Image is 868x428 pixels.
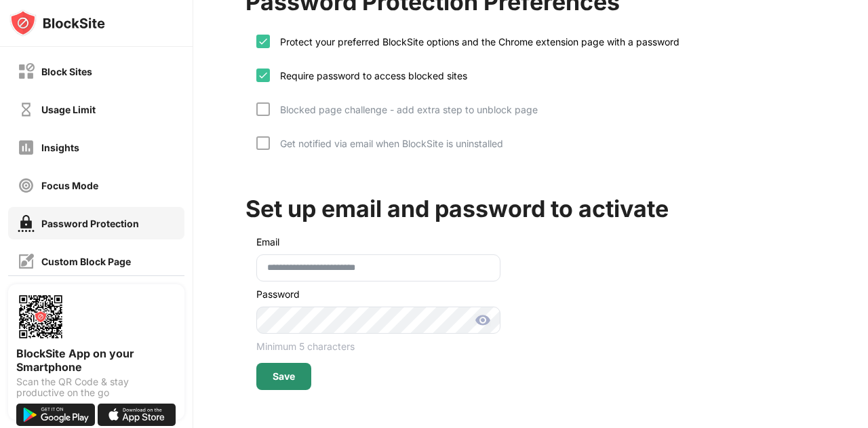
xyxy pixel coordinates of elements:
[270,36,679,47] div: Protect your preferred BlockSite options and the Chrome extension page with a password
[18,139,35,156] img: insights-off.svg
[475,312,491,328] img: show-password.svg
[18,101,35,118] img: time-usage-off.svg
[18,253,35,270] img: customize-block-page-off.svg
[98,404,176,426] img: download-on-the-app-store.svg
[41,66,92,77] div: Block Sites
[270,138,503,149] div: Get notified via email when BlockSite is uninstalled
[16,376,176,398] div: Scan the QR Code & stay productive on the go
[270,70,467,81] div: Require password to access blocked sites
[256,288,500,300] div: Password
[273,371,295,382] div: Save
[41,180,98,191] div: Focus Mode
[18,215,35,232] img: password-protection-on.svg
[18,177,35,194] img: focus-off.svg
[16,347,176,374] div: BlockSite App on your Smartphone
[256,341,500,352] div: Minimum 5 characters
[258,70,269,81] img: check.svg
[258,36,269,47] img: check.svg
[270,104,538,115] div: Blocked page challenge - add extra step to unblock page
[41,256,131,267] div: Custom Block Page
[18,63,35,80] img: block-off.svg
[41,104,96,115] div: Usage Limit
[16,404,95,426] img: get-it-on-google-play.svg
[16,292,65,341] img: options-page-qr-code.png
[41,218,139,229] div: Password Protection
[41,142,79,153] div: Insights
[256,236,279,248] div: Email
[245,195,669,222] div: Set up email and password to activate
[9,9,105,37] img: logo-blocksite.svg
